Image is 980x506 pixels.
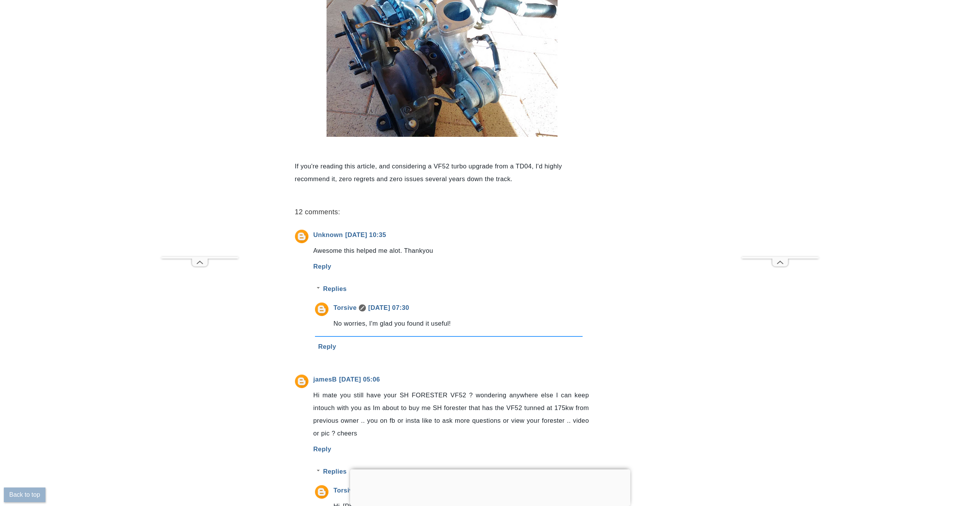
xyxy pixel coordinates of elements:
a: [DATE] 10:35 [345,231,386,238]
p: Awesome this helped me alot. Thankyou [313,244,589,257]
a: Replies [323,468,347,475]
a: Reply [315,337,583,356]
a: Torsive [333,304,357,311]
a: Reply [313,261,333,270]
a: Reply [313,444,333,452]
p: Hi mate you still have your SH FORESTER VF52 ? wondering anywhere else I can keep intouch with yo... [313,389,589,440]
a: Replies [323,285,347,292]
p: No worries, I'm glad you found it useful! [333,317,583,330]
h4: 12 comments: [295,208,589,216]
iframe: Advertisement [350,469,630,504]
a: [DATE] 07:30 [368,304,409,311]
button: Back to top [4,488,45,502]
iframe: Advertisement [161,25,238,257]
a: jamesB [313,376,337,383]
a: [DATE] 05:06 [339,376,380,383]
iframe: Advertisement [742,25,819,257]
a: Torsive [333,487,357,494]
a: Unknown [313,231,343,238]
p: If you're reading this article, and considering a VF52 turbo upgrade from a TD04, I'd highly reco... [295,160,589,185]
